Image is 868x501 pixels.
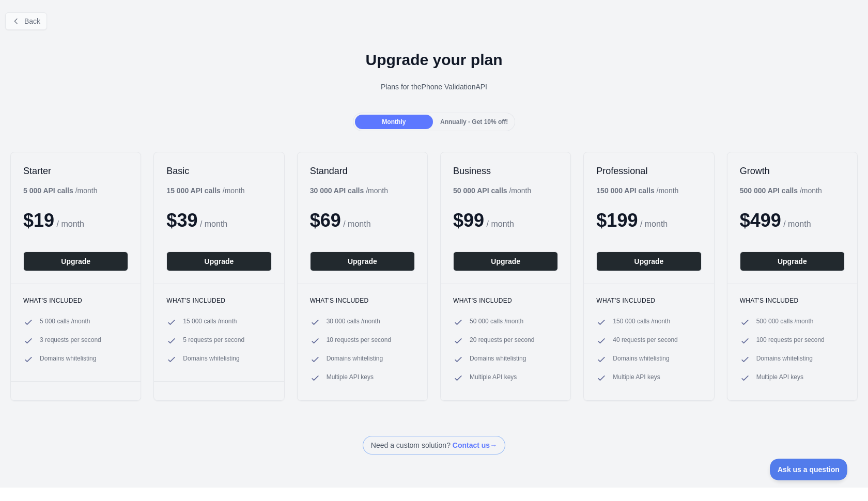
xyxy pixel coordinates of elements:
iframe: Toggle Customer Support [770,459,847,480]
b: 30 000 API calls [310,186,364,195]
div: / month [310,185,388,196]
span: $ 99 [453,210,484,231]
span: $ 69 [310,210,341,231]
div: / month [596,185,678,196]
div: / month [453,185,531,196]
b: 50 000 API calls [453,186,507,195]
span: $ 199 [596,210,638,231]
h2: Standard [310,165,415,177]
b: 150 000 API calls [596,186,654,195]
h2: Business [453,165,558,177]
h2: Professional [596,165,701,177]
